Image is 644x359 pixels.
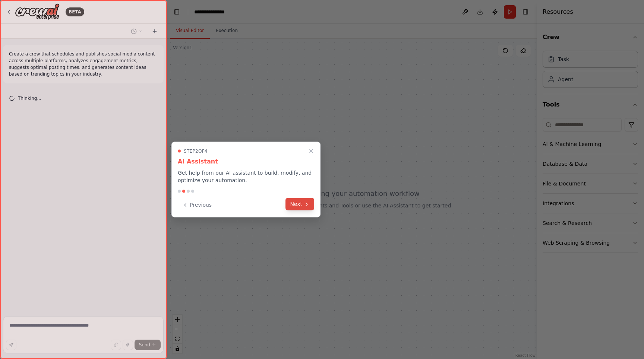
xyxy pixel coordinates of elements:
[307,147,316,156] button: Close walkthrough
[171,7,182,17] button: Hide left sidebar
[178,157,314,166] h3: AI Assistant
[184,148,208,154] span: Step 2 of 4
[178,199,216,211] button: Previous
[178,169,314,184] p: Get help from our AI assistant to build, modify, and optimize your automation.
[285,198,314,210] button: Next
